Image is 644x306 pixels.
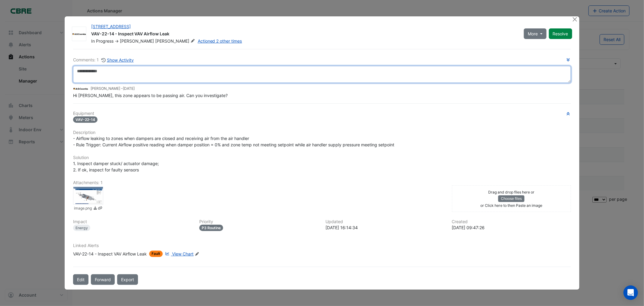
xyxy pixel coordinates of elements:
span: VAV-22-14 [73,116,98,123]
small: image.png [74,206,92,212]
span: [PERSON_NAME] [120,38,154,44]
a: [STREET_ADDRESS] [91,24,131,29]
small: or Click here to then Paste an image [480,203,542,208]
h6: Impact [73,219,192,224]
h6: Updated [325,219,444,224]
div: Open Intercom Messenger [623,285,638,300]
span: Hi [PERSON_NAME], this zone appears to be passing air. Can you investigate? [73,93,228,98]
img: AG Coombs [73,86,88,92]
fa-icon: Edit Linked Alerts [195,252,199,256]
button: Edit [73,274,88,285]
span: [PERSON_NAME] [155,38,196,44]
div: VAV-22-14 - Inspect VAV Airflow Leak [73,251,147,257]
h6: Attachments: 1 [73,180,571,185]
button: Close [572,16,578,23]
div: Energy [73,225,90,231]
span: More [528,31,538,37]
span: - Airflow leaking to zones when dampers are closed and receiving air from the air handler - Rule ... [73,136,394,147]
h6: Equipment [73,111,571,116]
div: VAV-22-14 - Inspect VAV Airflow Leak [91,31,517,38]
h6: Description [73,130,571,135]
a: View Chart [164,251,194,257]
a: Download [93,206,98,212]
button: Show Activity [101,57,134,63]
span: Fault [149,251,163,257]
h6: Linked Alerts [73,243,571,248]
div: image.png [73,187,103,205]
button: Forward [91,274,115,285]
button: Choose files [498,195,524,202]
span: In Progress [91,38,114,44]
div: [DATE] 16:14:34 [325,224,444,231]
div: [DATE] 09:47:26 [452,224,571,231]
span: View Chart [172,251,194,256]
h6: Solution [73,155,571,160]
a: Actioned 2 other times [198,38,242,44]
small: Drag and drop files here or [488,190,534,194]
span: 2025-08-14 16:14:34 [123,86,135,91]
span: 1. Inspect damper stuck/ actuator damage; 2. If ok, inspect for faulty sensors [73,161,159,172]
h6: Created [452,219,571,224]
div: P3 Routine [199,225,223,231]
h6: Priority [199,219,318,224]
button: More [524,28,546,39]
div: Comments: 1 [73,57,134,63]
span: -> [115,38,119,44]
a: Export [117,274,138,285]
small: [PERSON_NAME] - [91,86,135,91]
a: Copy link to clipboard [98,206,102,212]
img: AG Coombs [72,31,86,37]
button: Resolve [549,28,572,39]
